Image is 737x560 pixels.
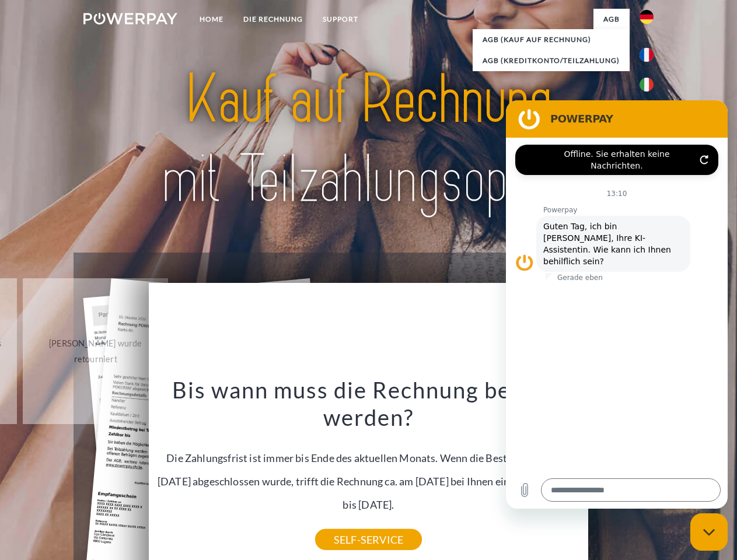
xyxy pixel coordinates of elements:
[593,9,630,30] a: agb
[315,529,422,550] a: SELF-SERVICE
[640,78,654,92] img: it
[30,335,161,367] div: [PERSON_NAME] wurde retourniert
[473,50,630,71] a: AGB (Kreditkonto/Teilzahlung)
[640,48,654,62] img: fr
[156,376,582,540] div: Die Zahlungsfrist ist immer bis Ende des aktuellen Monats. Wenn die Bestellung z.B. am [DATE] abg...
[156,376,582,432] h3: Bis wann muss die Rechnung bezahlt werden?
[190,9,233,30] a: Home
[313,9,368,30] a: SUPPORT
[506,100,728,509] iframe: Messaging-Fenster
[473,29,630,50] a: AGB (Kauf auf Rechnung)
[640,10,654,24] img: de
[111,56,626,223] img: title-powerpay_de.svg
[233,9,313,30] a: DIE RECHNUNG
[83,13,177,24] img: logo-powerpay-white.svg
[690,513,728,551] iframe: Schaltfläche zum Öffnen des Messaging-Fensters; Konversation läuft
